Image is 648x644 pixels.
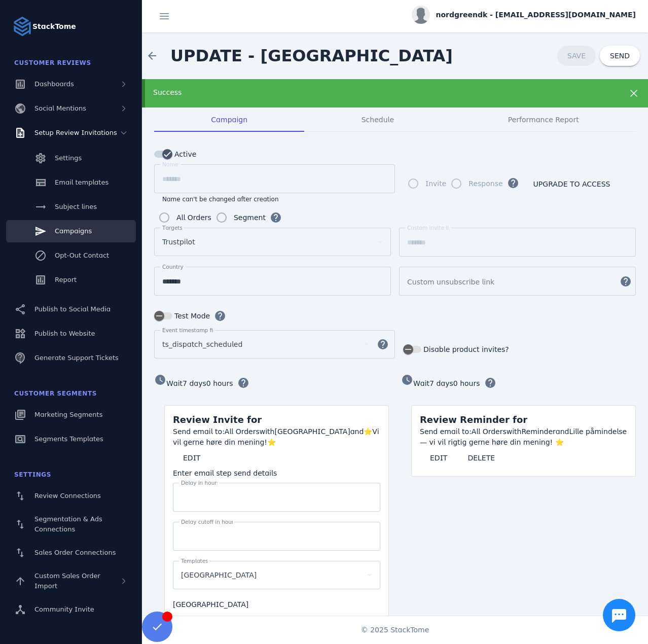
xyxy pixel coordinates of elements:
[34,104,86,112] span: Social Mentions
[6,542,136,564] a: Sales Order Connections
[166,379,183,387] span: Wait
[206,379,233,387] span: 0 hours
[183,379,206,387] span: 7 days
[420,448,457,468] button: EDIT
[173,448,210,468] button: EDIT
[6,323,136,345] a: Publish to Website
[6,598,136,621] a: Community Invite
[429,379,453,387] span: 7 days
[34,572,100,590] span: Custom Sales Order Import
[211,116,247,123] span: Campaign
[34,411,102,418] span: Marketing Segments
[420,427,472,436] span: Send email to:
[173,599,380,610] div: [GEOGRAPHIC_DATA]
[162,193,279,203] mat-hint: Name can't be changed after creation
[523,174,621,194] button: UPGRADE TO ACCESS
[423,177,446,190] label: Invite
[6,485,136,507] a: Review Connections
[260,427,275,436] span: with
[183,454,200,461] span: EDIT
[181,558,208,564] mat-label: Templates
[32,21,76,32] strong: StackTome
[14,471,51,478] span: Settings
[153,87,591,98] div: Success
[412,6,430,24] img: profile.jpg
[420,426,627,448] div: Reminder Lille påmindelse — vi vil rigtig gerne høre din mening! ⭐
[457,448,505,468] button: DELETE
[173,414,262,425] span: Review Invite for
[34,305,111,313] span: Publish to Social Media
[467,454,495,461] span: DELETE
[55,227,92,235] span: Campaigns
[34,80,74,88] span: Dashboards
[413,379,429,387] span: Wait
[181,480,220,486] mat-label: Delay in hours
[172,310,210,322] label: Test Mode
[173,468,380,479] div: Enter email step send details
[172,148,196,160] label: Active
[162,225,183,231] mat-label: Targets
[507,427,522,436] span: with
[6,196,136,218] a: Subject lines
[162,264,184,270] mat-label: Country
[14,390,97,397] span: Customer Segments
[600,46,640,66] button: SEND
[34,605,94,613] span: Community Invite
[154,374,166,386] mat-icon: watch_later
[55,178,109,186] span: Email templates
[34,129,117,136] span: Setup Review Invitations
[407,225,455,231] mat-label: Custom invite link
[533,181,610,188] span: UPGRADE TO ACCESS
[6,147,136,169] a: Settings
[34,435,103,443] span: Segments Templates
[6,428,136,450] a: Segments Templates
[6,298,136,320] a: Publish to Social Media
[371,338,395,350] mat-icon: help
[162,236,195,248] span: Trustpilot
[225,427,260,436] span: All Orders
[55,154,82,162] span: Settings
[173,426,380,448] div: [GEOGRAPHIC_DATA] ⭐Vi vil gerne høre din mening!⭐
[421,343,509,355] label: Disable product invites?
[34,354,119,362] span: Generate Support Tickets
[350,427,364,436] span: and
[6,269,136,291] a: Report
[173,427,225,436] span: Send email to:
[162,161,178,167] mat-label: Name
[6,244,136,267] a: Opt-Out Contact
[6,220,136,242] a: Campaigns
[12,16,32,37] img: Logo image
[6,404,136,426] a: Marketing Segments
[6,509,136,540] a: Segmentation & Ads Connections
[34,330,95,337] span: Publish to Website
[162,338,242,350] span: ts_dispatch_scheduled
[55,276,77,283] span: Report
[472,427,507,436] span: All Orders
[610,52,630,59] span: SEND
[361,625,429,635] span: © 2025 StackTome
[55,252,109,259] span: Opt-Out Contact
[6,347,136,369] a: Generate Support Tickets
[34,492,101,499] span: Review Connections
[14,59,91,66] span: Customer Reviews
[362,116,394,123] span: Schedule
[436,10,636,20] span: nordgreendk - [EMAIL_ADDRESS][DOMAIN_NAME]
[420,414,527,425] span: Review Reminder for
[453,379,480,387] span: 0 hours
[170,46,453,65] span: UPDATE - [GEOGRAPHIC_DATA]
[181,519,237,525] mat-label: Delay cutoff in hours
[466,177,502,190] label: Response
[181,569,257,581] span: [GEOGRAPHIC_DATA]
[55,203,97,210] span: Subject lines
[34,515,102,533] span: Segmentation & Ads Connections
[508,116,579,123] span: Performance Report
[162,327,221,333] mat-label: Event timestamp field
[407,278,494,286] mat-label: Custom unsubscribe link
[162,275,383,288] input: Country
[412,6,636,24] button: nordgreendk - [EMAIL_ADDRESS][DOMAIN_NAME]
[556,427,569,436] span: and
[34,549,116,556] span: Sales Order Connections
[232,211,266,224] label: Segment
[401,374,413,386] mat-icon: watch_later
[6,171,136,194] a: Email templates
